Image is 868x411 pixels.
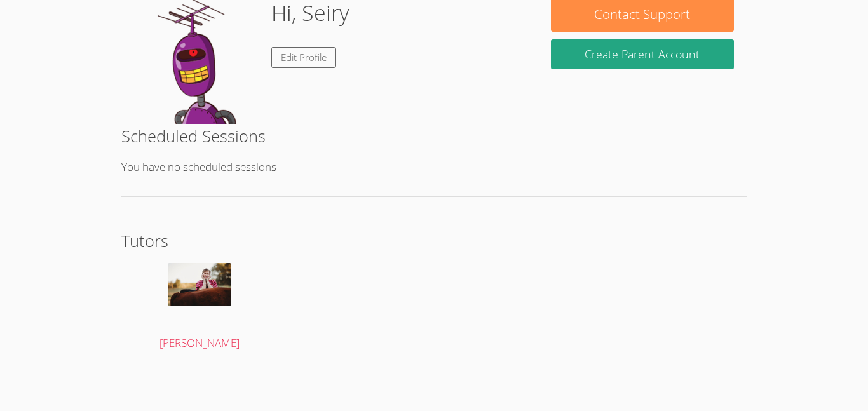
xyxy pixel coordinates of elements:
h2: Tutors [121,229,747,253]
button: Create Parent Account [551,39,734,69]
span: [PERSON_NAME] [159,335,240,350]
a: Edit Profile [271,47,336,68]
p: You have no scheduled sessions [121,158,747,177]
img: IMG_5065.jpeg [168,263,231,306]
h2: Scheduled Sessions [121,124,747,148]
a: [PERSON_NAME] [134,263,266,353]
